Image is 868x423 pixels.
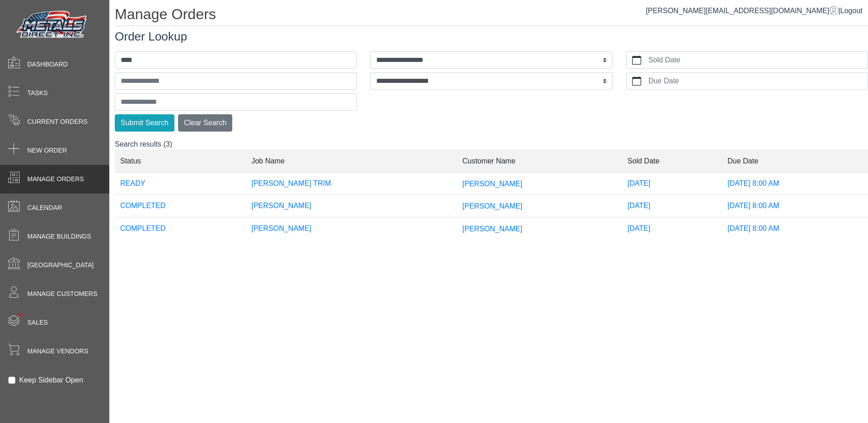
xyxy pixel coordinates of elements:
td: [DATE] [622,195,722,218]
span: [GEOGRAPHIC_DATA] [27,260,94,270]
span: Logout [840,7,863,15]
span: Manage Vendors [27,347,88,356]
label: Keep Sidebar Open [19,375,83,386]
div: | [646,5,863,16]
span: [PERSON_NAME] [462,179,522,187]
td: COMPLETED [115,218,246,240]
span: [PERSON_NAME] [462,202,522,210]
svg: calendar [632,56,641,65]
span: New Order [27,146,67,155]
td: Status [115,150,246,172]
button: calendar [627,73,647,89]
span: Dashboard [27,60,68,69]
td: Job Name [246,150,457,172]
button: Clear Search [178,114,232,132]
td: [DATE] [622,172,722,195]
td: COMPLETED [115,195,246,218]
h1: Manage Orders [115,5,868,26]
span: Tasks [27,88,48,98]
td: Customer Name [457,150,622,172]
td: [PERSON_NAME] [246,218,457,240]
span: Manage Customers [27,289,97,299]
div: Search results (3) [115,139,868,247]
label: Sold Date [647,52,868,68]
span: Manage Buildings [27,232,91,241]
svg: calendar [632,76,641,86]
td: [PERSON_NAME] TRIM [246,172,457,195]
td: READY [115,172,246,195]
span: [PERSON_NAME] [462,225,522,233]
label: Due Date [647,73,868,89]
td: [DATE] 8:00 AM [722,195,868,218]
td: [DATE] 8:00 AM [722,218,868,240]
span: Sales [27,318,48,327]
span: Manage Orders [27,174,84,184]
a: [PERSON_NAME][EMAIL_ADDRESS][DOMAIN_NAME] [646,7,838,15]
td: Sold Date [622,150,722,172]
td: Due Date [722,150,868,172]
img: Metals Direct Inc Logo [14,8,91,42]
h3: Order Lookup [115,30,868,44]
button: calendar [627,52,647,68]
span: Current Orders [27,117,87,127]
td: [DATE] [622,218,722,240]
td: [PERSON_NAME] [246,195,457,218]
span: • [9,300,32,330]
td: [DATE] 8:00 AM [722,172,868,195]
span: Calendar [27,203,62,213]
button: Submit Search [115,114,174,132]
